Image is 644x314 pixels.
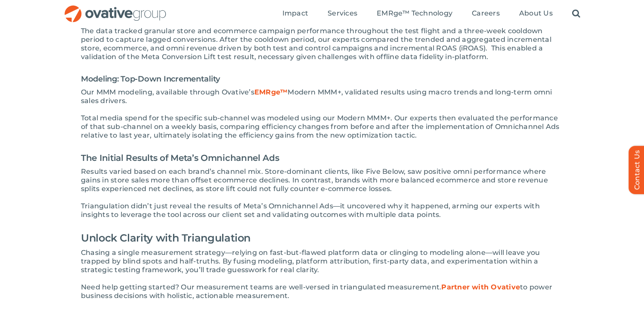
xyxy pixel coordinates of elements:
a: Careers [472,9,500,19]
a: Partner with Ovative [441,283,520,291]
span: EMRge™ Technology [377,9,452,18]
span: Results varied based on each brand’s channel mix. Store-dominant clients, like Five Below, saw po... [81,167,548,193]
span: Chasing a single measurement strategy—relying on fast-but-flawed platform data or clinging to mod... [81,248,540,274]
a: About Us [519,9,553,19]
span: The data tracked granular store and ecommerce campaign performance throughout the test flight and... [81,27,551,61]
h4: Modeling: Top-Down Incrementality [81,70,563,88]
a: OG_Full_horizontal_RGB [64,4,167,13]
a: EMRge™ Technology [377,9,452,19]
a: Search [572,9,580,19]
span: Services [328,9,357,18]
span: About Us [519,9,553,18]
span: Impact [282,9,308,18]
span: Modern MMM+, validated results using macro trends and long-term omni sales drivers. [81,88,552,105]
span: Triangulation didn’t just reveal the results of Meta’s Omnichannel Ads—it uncovered why it happen... [81,202,540,219]
a: Services [328,9,357,19]
h3: The Initial Results of Meta’s Omnichannel Ads [81,148,563,167]
span: Careers [472,9,500,18]
span: Total media spend for the specific sub-channel was modeled using our Modern MMM+. Our experts the... [81,114,559,139]
span: Our MMM modeling, available through Ovative’s [81,88,288,96]
a: Impact [282,9,308,19]
a: EMRge™ [254,88,288,96]
h2: Unlock Clarity with Triangulation [81,228,563,248]
span: Need help getting started? Our measurement teams are well-versed in triangulated measurement. to ... [81,283,552,300]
